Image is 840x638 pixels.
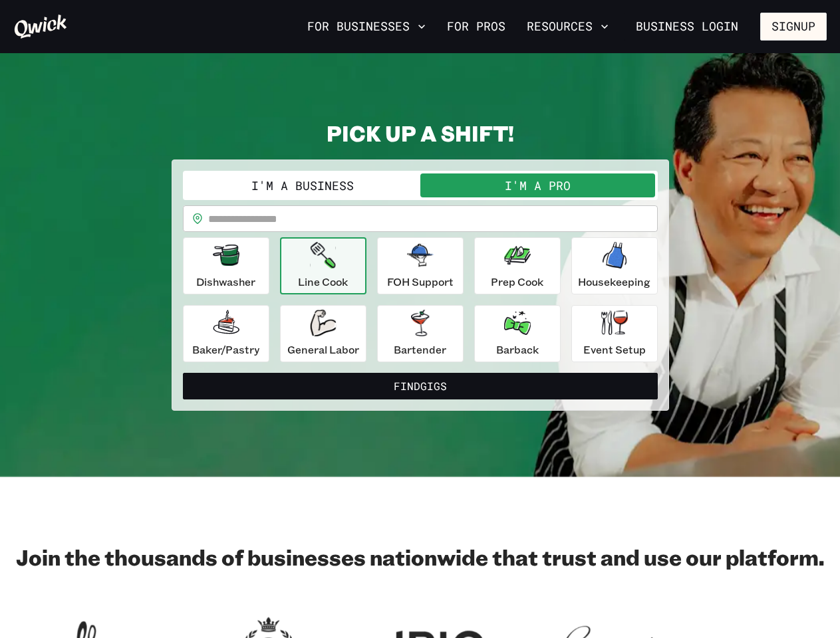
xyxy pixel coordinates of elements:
button: Event Setup [571,305,658,362]
button: Barback [474,305,561,362]
button: Prep Cook [474,237,561,294]
button: FOH Support [377,237,464,294]
button: FindGigs [183,373,658,399]
button: Line Cook [280,237,366,294]
p: Barback [496,342,539,358]
button: Baker/Pastry [183,305,269,362]
button: Dishwasher [183,237,269,294]
button: Housekeeping [571,237,658,294]
h2: PICK UP A SHIFT! [172,120,669,146]
p: Baker/Pastry [192,342,259,358]
p: General Labor [287,342,359,358]
p: Bartender [394,342,446,358]
p: Line Cook [298,274,348,290]
p: FOH Support [387,274,454,290]
button: I'm a Business [186,173,420,197]
p: Event Setup [583,342,646,358]
button: General Labor [280,305,366,362]
h2: Join the thousands of businesses nationwide that trust and use our platform. [13,544,827,570]
a: For Pros [442,15,511,38]
p: Prep Cook [491,274,543,290]
button: Bartender [377,305,464,362]
button: For Businesses [302,15,431,38]
p: Housekeeping [578,274,650,290]
p: Dishwasher [196,274,255,290]
button: Signup [760,13,827,41]
a: Business Login [625,13,750,41]
button: I'm a Pro [420,173,655,197]
button: Resources [521,15,614,38]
